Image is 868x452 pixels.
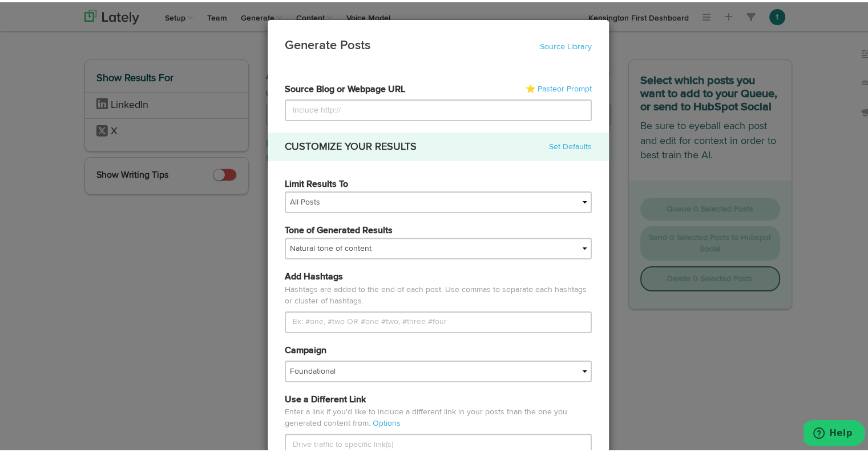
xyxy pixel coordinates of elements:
h4: CUSTOMIZE YOUR RESULTS [285,139,417,150]
iframe: Opens a widget where you can find more information [804,418,865,446]
a: Source Library [540,41,592,49]
span: or Prompt [557,83,592,91]
label: Source Blog or Webpage URL [285,81,405,94]
span: Enter a link if you'd like to include a different link in your posts than the one you generated c... [285,406,567,425]
a: ⭐ Paste [526,81,592,93]
a: Set Defaults [549,139,592,150]
label: Tone of Generated Results [285,222,393,235]
span: Use a Different Link [285,393,366,402]
input: Include http:// [285,97,592,119]
label: Add Hashtags [285,269,343,282]
label: Campaign [285,342,326,355]
strong: Generate Posts [285,37,370,50]
span: Hashtags are added to the end of each post. Use commas to separate each hashtags or cluster of ha... [285,282,592,309]
label: Limit Results To [285,176,348,189]
input: Ex: #one, #two OR #one #two, #three #four [285,309,592,331]
a: Options [373,417,401,425]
